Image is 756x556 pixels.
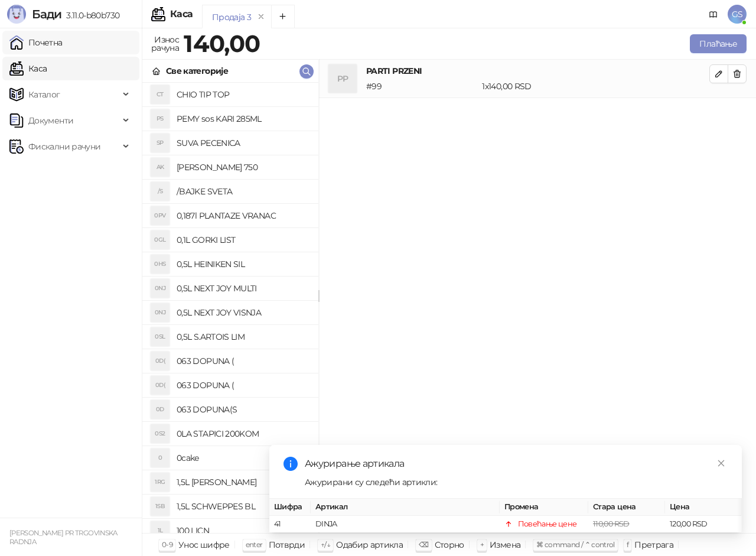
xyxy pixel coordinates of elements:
[283,457,298,471] span: info-circle
[536,540,615,549] span: ⌘ command / ⌃ control
[162,540,172,549] span: 0-9
[151,400,170,419] div: 0D
[9,529,118,546] small: [PERSON_NAME] PR TRGOVINSKA RADNJA
[490,537,520,552] div: Измена
[588,499,665,516] th: Стара цена
[311,499,500,516] th: Артикал
[717,459,725,467] span: close
[435,537,464,552] div: Сторно
[518,518,577,530] div: Повећање цене
[177,255,309,274] h4: 0,5L HEINIKEN SIL
[28,109,73,132] span: Документи
[151,376,170,395] div: 0D(
[177,400,309,419] h4: 063 DOPUNA(S
[177,85,309,104] h4: CHIO TIP TOP
[665,516,742,533] td: 120,00 RSD
[665,499,742,516] th: Цена
[500,499,588,516] th: Промена
[166,64,228,77] div: Све категорије
[170,9,193,19] div: Каса
[28,83,60,106] span: Каталог
[269,537,305,552] div: Потврди
[627,540,628,549] span: f
[177,303,309,322] h4: 0,5L NEXT JOY VISNJA
[177,109,309,128] h4: PEMY sos KARI 285ML
[151,327,170,346] div: 0SL
[151,206,170,225] div: 0PV
[177,279,309,298] h4: 0,5L NEXT JOY MULTI
[271,5,295,28] button: Add tab
[336,537,403,552] div: Одабир артикла
[184,29,260,58] strong: 140,00
[311,516,500,533] td: DINJA
[151,230,170,249] div: 0GL
[61,10,119,21] span: 3.11.0-b80b730
[728,5,747,24] span: GS
[690,34,747,53] button: Плаћање
[151,109,170,128] div: PS
[366,64,709,77] h4: PARTI PRZENI
[151,448,170,467] div: 0
[177,473,309,492] h4: 1,5L [PERSON_NAME]
[151,85,170,104] div: CT
[212,11,251,24] div: Продаја 3
[178,537,230,552] div: Унос шифре
[28,135,100,158] span: Фискални рачуни
[305,476,728,489] div: Ажурирани су следећи артикли:
[151,255,170,274] div: 0HS
[151,303,170,322] div: 0NJ
[480,540,484,549] span: +
[151,352,170,370] div: 0D(
[151,424,170,443] div: 0S2
[321,540,330,549] span: ↑/↓
[177,376,309,395] h4: 063 DOPUNA (
[177,448,309,467] h4: 0cake
[7,5,26,24] img: Logo
[151,182,170,201] div: /S
[9,31,63,54] a: Почетна
[151,279,170,298] div: 0NJ
[151,473,170,492] div: 1RG
[177,206,309,225] h4: 0,187l PLANTAZE VRANAC
[177,230,309,249] h4: 0,1L GORKI LIST
[253,12,269,22] button: remove
[151,158,170,177] div: AK
[364,80,480,93] div: # 99
[715,457,728,470] a: Close
[151,521,170,540] div: 1L
[177,424,309,443] h4: 0LA STAPICI 200KOM
[149,32,181,56] div: Износ рачуна
[269,516,311,533] td: 41
[480,80,712,93] div: 1 x 140,00 RSD
[177,182,309,201] h4: /BAJKE SVETA
[634,537,673,552] div: Претрага
[419,540,428,549] span: ⌫
[177,327,309,346] h4: 0,5L S.ARTOIS LIM
[177,497,309,516] h4: 1,5L SCHWEPPES BL
[177,134,309,152] h4: SUVA PECENICA
[177,521,309,540] h4: 100 LICN
[328,64,357,93] div: PP
[151,134,170,152] div: SP
[177,158,309,177] h4: [PERSON_NAME] 750
[32,7,61,21] span: Бади
[305,457,728,471] div: Ажурирање артикала
[269,499,311,516] th: Шифра
[704,5,723,24] a: Документација
[246,540,263,549] span: enter
[593,519,630,528] span: 110,00 RSD
[177,352,309,370] h4: 063 DOPUNA (
[9,57,47,80] a: Каса
[151,497,170,516] div: 1SB
[142,83,318,533] div: grid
